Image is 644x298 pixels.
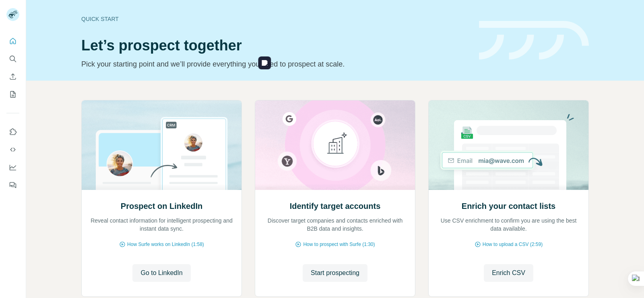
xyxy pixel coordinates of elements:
button: Enrich CSV [6,69,19,84]
p: Reveal contact information for intelligent prospecting and instant data sync. [90,217,233,233]
span: How to prospect with Surfe (1:30) [303,241,375,248]
img: Prospect on LinkedIn [81,100,242,190]
h2: Prospect on LinkedIn [121,200,202,212]
button: Go to LinkedIn [132,264,190,282]
span: Go to LinkedIn [140,268,182,278]
div: Quick start [81,15,469,23]
h1: Let’s prospect together [81,38,469,54]
h2: Identify target accounts [290,200,381,212]
img: Enrich your contact lists [428,100,589,190]
button: Search [6,52,19,66]
span: How Surfe works on LinkedIn (1:58) [127,241,204,248]
button: Quick start [6,34,19,48]
button: Use Surfe API [6,142,19,157]
span: Enrich CSV [492,268,525,278]
button: Feedback [6,178,19,192]
img: banner [479,21,589,60]
button: Start prospecting [303,264,367,282]
span: How to upload a CSV (2:59) [483,241,543,248]
button: Enrich CSV [484,264,533,282]
button: Dashboard [6,160,19,175]
p: Use CSV enrichment to confirm you are using the best data available. [437,217,580,233]
span: Start prospecting [311,268,359,278]
p: Pick your starting point and we’ll provide everything you need to prospect at scale. [81,58,469,70]
img: Identify target accounts [255,100,415,190]
h2: Enrich your contact lists [462,200,555,212]
button: Use Surfe on LinkedIn [6,125,19,139]
p: Discover target companies and contacts enriched with B2B data and insights. [263,217,407,233]
button: My lists [6,87,19,102]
